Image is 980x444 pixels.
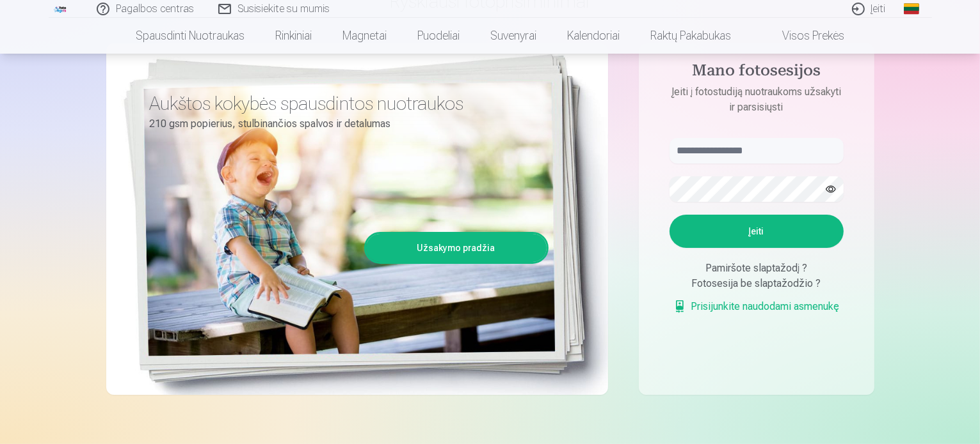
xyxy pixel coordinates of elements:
[670,276,844,291] div: Fotosesija be slaptažodžio ?
[552,18,635,54] a: Kalendoriai
[150,115,539,133] p: 210 gsm popierius, stulbinančios spalvos ir detalumas
[366,234,547,262] a: Užsakymo pradžia
[657,61,856,84] h4: Mano fotosesijos
[657,84,856,115] p: Įeiti į fotostudiją nuotraukoms užsakyti ir parsisiųsti
[54,5,68,13] img: /fa2
[327,18,402,54] a: Magnetai
[635,18,746,54] a: Raktų pakabukas
[120,18,260,54] a: Spausdinti nuotraukas
[150,92,539,115] h3: Aukštos kokybės spausdintos nuotraukos
[746,18,860,54] a: Visos prekės
[475,18,552,54] a: Suvenyrai
[670,261,844,276] div: Pamiršote slaptažodį ?
[670,215,844,248] button: Įeiti
[260,18,327,54] a: Rinkiniai
[673,299,840,314] a: Prisijunkite naudodami asmenukę
[402,18,475,54] a: Puodeliai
